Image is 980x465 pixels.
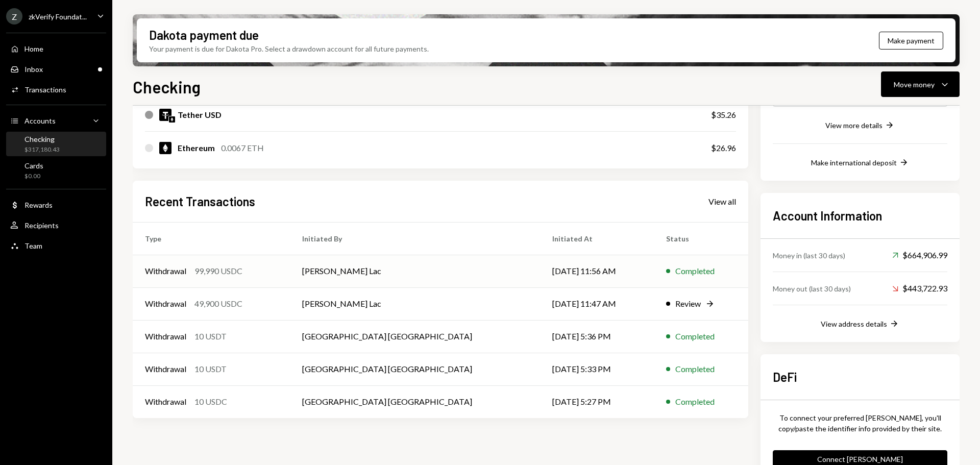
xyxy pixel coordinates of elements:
[773,412,947,434] div: To connect your preferred [PERSON_NAME], you'll copy/paste the identifier info provided by their ...
[194,330,227,342] div: 10 USDT
[540,320,654,353] td: [DATE] 5:36 PM
[178,142,215,154] div: Ethereum
[149,27,259,43] div: Dakota payment due
[540,385,654,418] td: [DATE] 5:27 PM
[6,132,106,156] a: Checking$317,180.43
[145,193,255,210] h2: Recent Transactions
[24,44,43,53] div: Home
[6,39,106,58] a: Home
[24,172,43,181] div: $0.00
[6,111,106,130] a: Accounts
[24,201,53,209] div: Rewards
[6,216,106,234] a: Recipients
[290,353,540,385] td: [GEOGRAPHIC_DATA] [GEOGRAPHIC_DATA]
[879,32,943,50] button: Make payment
[145,298,186,310] div: Withdrawal
[540,222,654,255] th: Initiated At
[6,60,106,78] a: Inbox
[708,197,736,207] div: View all
[145,265,186,277] div: Withdrawal
[675,330,715,342] div: Completed
[6,158,106,183] a: Cards$0.00
[711,109,736,121] div: $35.26
[133,222,290,255] th: Type
[773,207,947,224] h2: Account Information
[825,121,883,130] div: View more details
[540,287,654,320] td: [DATE] 11:47 AM
[290,320,540,353] td: [GEOGRAPHIC_DATA] [GEOGRAPHIC_DATA]
[159,109,171,121] img: USDT
[24,135,60,143] div: Checking
[825,120,895,131] button: View more details
[290,287,540,320] td: [PERSON_NAME] Lac
[773,369,947,385] h2: DeFi
[881,71,960,97] button: Move money
[892,282,947,295] div: $443,722.93
[133,77,201,97] h1: Checking
[6,8,22,25] div: Z
[540,353,654,385] td: [DATE] 5:33 PM
[6,236,106,255] a: Team
[821,319,899,330] button: View address details
[149,43,429,54] div: Your payment is due for Dakota Pro. Select a drawdown account for all future payments.
[24,241,42,250] div: Team
[169,116,175,123] img: ethereum-mainnet
[194,265,242,277] div: 99,990 USDC
[773,283,851,294] div: Money out (last 30 days)
[711,142,736,154] div: $26.96
[811,157,909,168] button: Make international deposit
[894,79,935,90] div: Move money
[24,221,59,230] div: Recipients
[654,222,748,255] th: Status
[540,255,654,287] td: [DATE] 11:56 AM
[773,250,845,261] div: Money in (last 30 days)
[811,158,897,167] div: Make international deposit
[24,85,66,94] div: Transactions
[24,145,60,154] div: $317,180.43
[6,80,106,99] a: Transactions
[675,298,701,310] div: Review
[675,265,715,277] div: Completed
[821,320,887,328] div: View address details
[892,249,947,261] div: $664,906.99
[159,142,171,154] img: ETH
[708,195,736,207] a: View all
[6,195,106,214] a: Rewards
[24,161,43,170] div: Cards
[290,385,540,418] td: [GEOGRAPHIC_DATA] [GEOGRAPHIC_DATA]
[29,12,87,21] div: zkVerify Foundat...
[675,396,715,408] div: Completed
[145,363,186,375] div: Withdrawal
[145,396,186,408] div: Withdrawal
[145,330,186,342] div: Withdrawal
[194,363,227,375] div: 10 USDT
[194,396,227,408] div: 10 USDC
[675,363,715,375] div: Completed
[24,116,56,125] div: Accounts
[24,65,43,74] div: Inbox
[178,109,222,121] div: Tether USD
[221,142,264,154] div: 0.0067 ETH
[290,222,540,255] th: Initiated By
[194,298,242,310] div: 49,900 USDC
[290,255,540,287] td: [PERSON_NAME] Lac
